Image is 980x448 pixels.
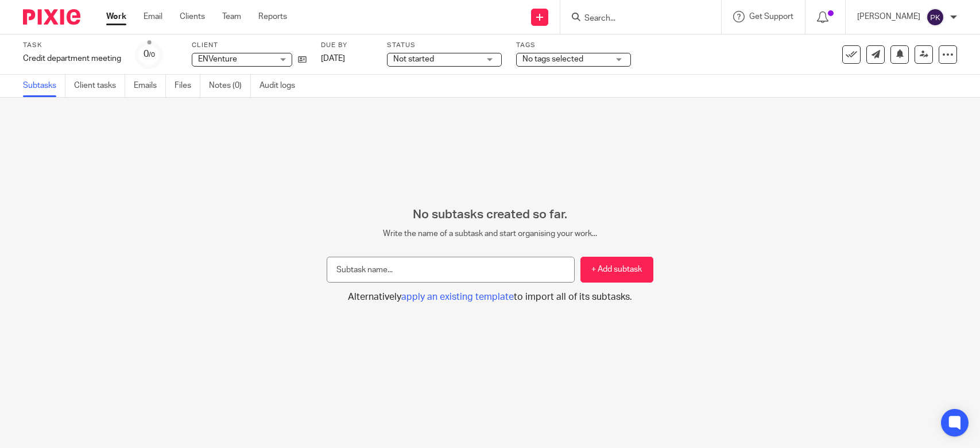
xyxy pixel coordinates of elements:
[74,75,125,97] a: Client tasks
[580,257,653,283] button: + Add subtask
[198,55,237,63] span: ENVenture
[327,207,653,222] h2: No subtasks created so far.
[516,41,631,50] label: Tags
[401,292,514,302] span: apply an existing template
[926,8,944,26] img: svg%3E
[522,55,583,63] span: No tags selected
[134,75,166,97] a: Emails
[192,41,307,50] label: Client
[106,11,126,22] a: Work
[258,11,287,22] a: Reports
[327,228,653,240] p: Write the name of a subtask and start organising your work...
[144,11,162,22] a: Email
[144,48,155,61] div: 0
[327,291,653,303] button: Alternativelyapply an existing templateto import all of its subtasks.
[749,13,793,21] span: Get Support
[149,52,155,58] small: /0
[321,55,345,63] span: [DATE]
[23,75,65,97] a: Subtasks
[23,9,80,25] img: Pixie
[23,41,121,50] label: Task
[209,75,251,97] a: Notes (0)
[857,11,920,22] p: [PERSON_NAME]
[259,75,304,97] a: Audit logs
[180,11,205,22] a: Clients
[393,55,434,63] span: Not started
[175,75,200,97] a: Files
[583,14,687,24] input: Search
[23,53,121,64] div: Credit department meeting
[387,41,502,50] label: Status
[222,11,241,22] a: Team
[327,257,575,283] input: Subtask name...
[321,41,373,50] label: Due by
